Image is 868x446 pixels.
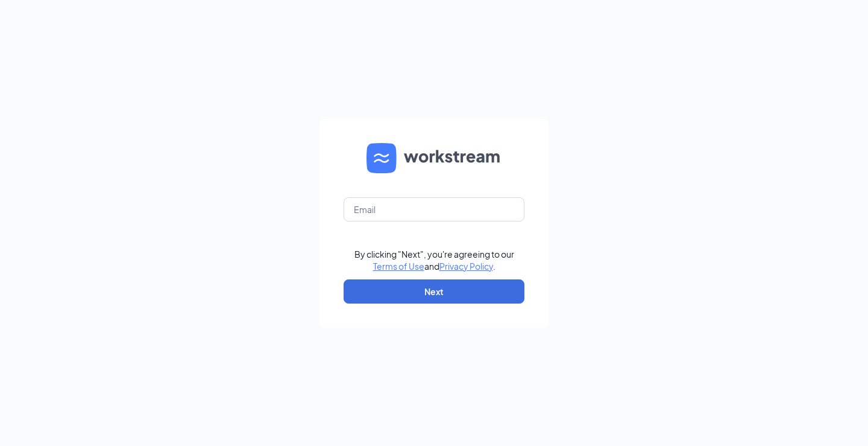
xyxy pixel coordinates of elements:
button: Next [344,279,524,304]
a: Privacy Policy [439,261,493,272]
input: Email [344,197,524,221]
div: By clicking "Next", you're agreeing to our and . [354,248,514,272]
img: WS logo and Workstream text [366,143,502,173]
a: Terms of Use [373,261,424,272]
